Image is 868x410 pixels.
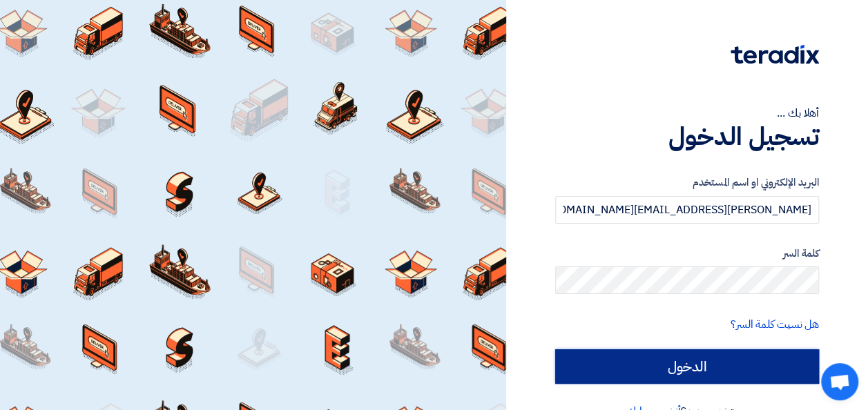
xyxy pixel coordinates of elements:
[731,45,819,64] img: Teradix logo
[731,316,819,333] a: هل نسيت كلمة السر؟
[555,121,819,152] h1: تسجيل الدخول
[555,246,819,262] label: كلمة السر
[821,363,858,400] div: Open chat
[555,349,819,384] input: الدخول
[555,196,819,224] input: أدخل بريد العمل الإلكتروني او اسم المستخدم الخاص بك ...
[555,105,819,121] div: أهلا بك ...
[555,175,819,191] label: البريد الإلكتروني او اسم المستخدم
